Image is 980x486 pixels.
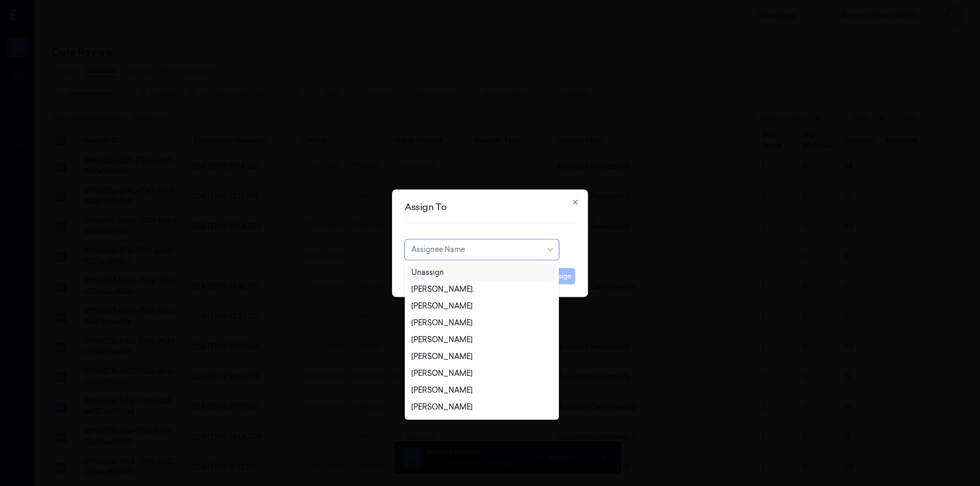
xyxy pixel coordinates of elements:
div: [PERSON_NAME]. [411,284,474,295]
div: [PERSON_NAME] [411,385,473,396]
div: [PERSON_NAME] [411,301,473,312]
div: [PERSON_NAME] [411,318,473,328]
div: [PERSON_NAME] [411,351,473,362]
div: Unassign [411,267,444,278]
div: [PERSON_NAME] [411,402,473,413]
div: [PERSON_NAME] [411,368,473,379]
h2: Assign To [405,202,575,211]
div: [PERSON_NAME] [411,335,473,345]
